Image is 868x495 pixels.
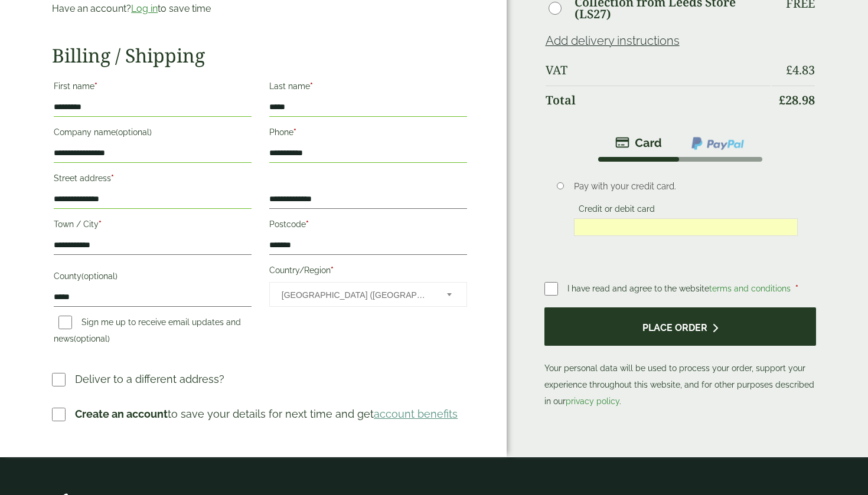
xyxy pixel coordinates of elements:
[52,2,253,16] p: Have an account? to save time
[374,408,458,420] a: account benefits
[331,265,334,275] abbr: required
[269,124,467,144] label: Phone
[615,136,662,150] img: stripe.png
[566,396,619,406] a: privacy policy
[75,406,458,422] p: to save your details for next time and get
[574,204,660,217] label: Credit or debit card
[546,34,680,48] a: Add delivery instructions
[116,127,152,137] span: (optional)
[546,86,771,114] th: Total
[546,56,771,84] th: VAT
[54,268,252,288] label: County
[75,408,168,420] strong: Create an account
[786,62,815,78] bdi: 4.83
[74,334,110,343] span: (optional)
[54,124,252,144] label: Company name
[58,316,72,329] input: Sign me up to receive email updates and news(optional)
[269,78,467,98] label: Last name
[779,92,815,108] bdi: 28.98
[306,219,309,229] abbr: required
[282,283,431,307] span: United Kingdom (UK)
[574,180,798,193] p: Pay with your credit card.
[75,371,224,387] p: Deliver to a different address?
[310,81,313,91] abbr: required
[54,78,252,98] label: First name
[54,170,252,190] label: Street address
[544,307,816,409] p: Your personal data will be used to process your order, support your experience throughout this we...
[293,127,296,137] abbr: required
[99,219,102,229] abbr: required
[54,216,252,236] label: Town / City
[111,173,114,183] abbr: required
[544,307,816,346] button: Place order
[577,222,794,232] iframe: Secure card payment input frame
[54,317,241,347] label: Sign me up to receive email updates and news
[567,284,793,293] span: I have read and agree to the website
[269,282,467,307] span: Country/Region
[131,3,158,14] a: Log in
[786,62,792,78] span: £
[81,271,118,281] span: (optional)
[52,44,468,67] h2: Billing / Shipping
[94,81,97,91] abbr: required
[779,92,785,108] span: £
[269,216,467,236] label: Postcode
[690,136,745,151] img: ppcp-gateway.png
[269,262,467,282] label: Country/Region
[795,284,798,293] abbr: required
[709,284,791,293] a: terms and conditions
